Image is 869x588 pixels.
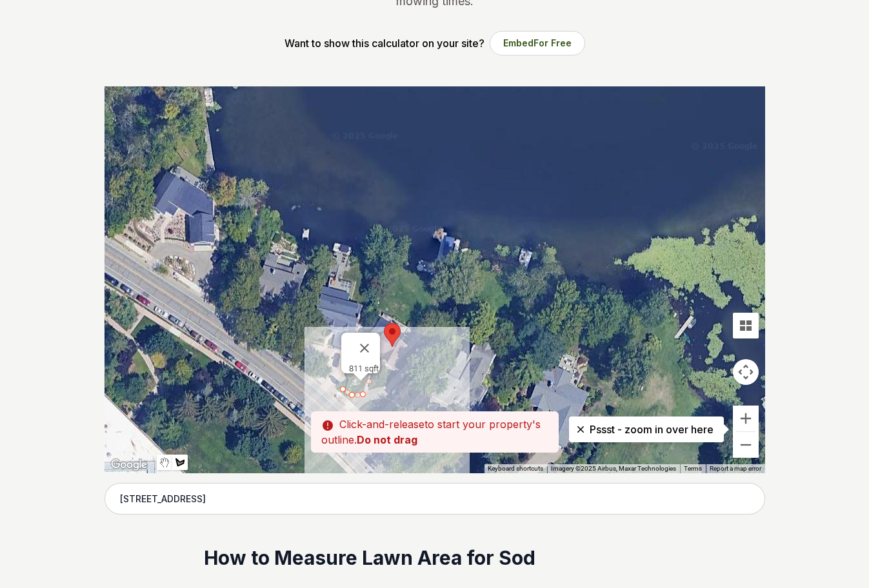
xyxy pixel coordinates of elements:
a: Report a map error [710,465,761,472]
button: Zoom in [733,406,759,431]
p: Pssst - zoom in over here [579,422,714,437]
button: Stop drawing [157,455,172,470]
p: Want to show this calculator on your site? [285,35,484,51]
span: For Free [534,37,572,48]
input: Enter your address to get started [105,483,765,515]
button: Keyboard shortcuts [488,464,543,473]
img: Google [108,456,150,473]
span: Imagery ©2025 Airbus, Maxar Technologies [551,465,676,472]
span: Click-and-release [339,418,425,431]
div: 811 sqft [349,364,380,373]
a: Open this area in Google Maps (opens a new window) [108,456,150,473]
a: Terms (opens in new tab) [684,465,702,472]
h2: How to Measure Lawn Area for Sod [204,545,665,571]
button: Draw a shape [172,455,188,470]
p: to start your property's outline. [311,411,559,453]
button: Zoom out [733,432,759,458]
button: Close [349,333,380,364]
button: Tilt map [733,313,759,338]
button: EmbedFor Free [490,31,585,55]
button: Map camera controls [733,359,759,385]
strong: Do not drag [357,433,417,446]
